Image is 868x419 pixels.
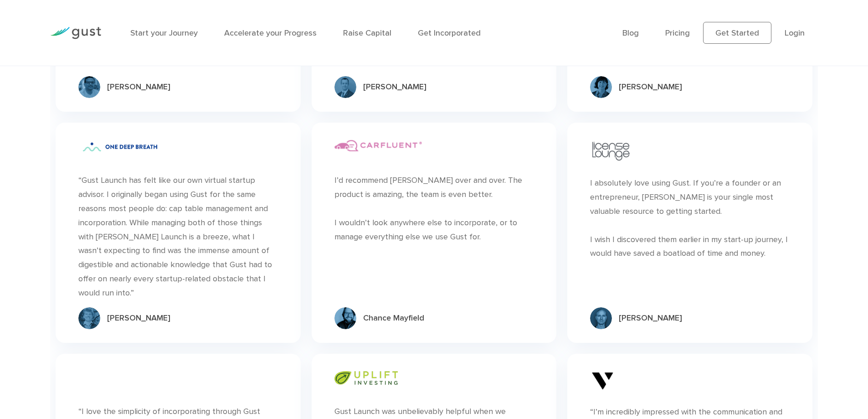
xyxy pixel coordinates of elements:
[130,28,198,38] a: Start your Journey
[619,313,682,324] div: [PERSON_NAME]
[619,82,682,93] div: [PERSON_NAME]
[334,76,356,98] img: Group 9
[622,28,639,38] a: Blog
[78,76,100,98] img: Group 7
[590,371,614,391] img: V
[78,307,100,329] img: Group 11
[703,22,771,44] a: Get Started
[78,140,161,154] img: One Deep Breath
[590,307,612,329] img: Group 10
[785,28,805,38] a: Login
[224,28,317,38] a: Accelerate your Progress
[334,371,398,385] img: Logo
[50,27,101,39] img: Gust Logo
[78,174,277,300] div: “Gust Launch has felt like our own virtual startup advisor. I originally began using Gust for the...
[363,313,424,324] div: Chance Mayfield
[334,174,534,244] div: I’d recommend [PERSON_NAME] over and over. The product is amazing, the team is even better. I wou...
[418,28,481,38] a: Get Incorporated
[107,82,170,93] div: [PERSON_NAME]
[334,307,356,329] img: Group 12
[590,76,612,98] img: Group 7
[343,28,391,38] a: Raise Capital
[590,140,632,162] img: License Lounge
[590,176,789,261] div: I absolutely love using Gust. If you’re a founder or an entrepreneur, [PERSON_NAME] is your singl...
[665,28,690,38] a: Pricing
[334,140,422,151] img: Carfluent
[363,82,426,93] div: [PERSON_NAME]
[107,313,170,324] div: [PERSON_NAME]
